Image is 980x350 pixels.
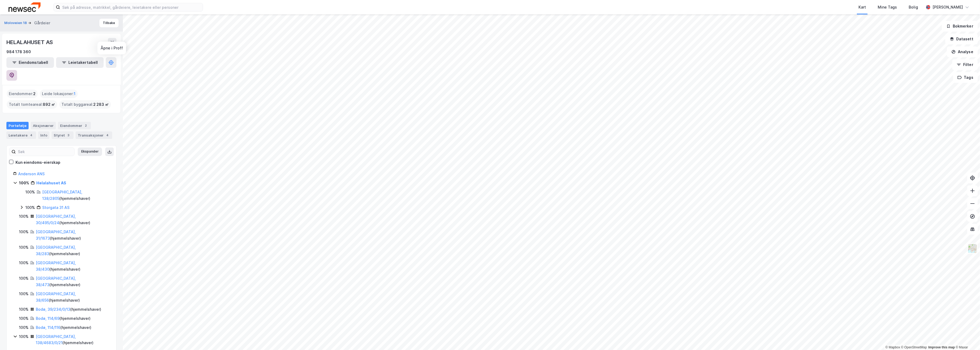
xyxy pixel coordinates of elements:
[19,315,29,322] div: 100%
[36,334,76,345] a: [GEOGRAPHIC_DATA], 138/4683/0/21
[25,189,35,195] div: 100%
[105,133,110,138] div: 4
[15,159,60,166] div: Kun eiendoms-eierskap
[58,122,91,129] div: Eiendommer
[93,101,109,108] span: 2 283 ㎡
[74,91,76,97] span: 1
[885,345,900,349] a: Mapbox
[6,57,54,68] button: Eiendomstabell
[36,260,76,271] a: [GEOGRAPHIC_DATA], 38/430
[78,147,102,156] button: Ekspander
[9,2,41,12] img: newsec-logo.f6e21ccffca1b3a03d2d.png
[19,291,29,297] div: 100%
[967,243,978,254] img: Z
[40,90,78,98] div: Leide lokasjoner :
[43,101,55,108] span: 892 ㎡
[38,131,49,139] div: Info
[953,324,980,350] div: Kontrollprogram for chat
[953,324,980,350] iframe: Chat Widget
[947,46,978,57] button: Analyse
[901,345,927,349] a: OpenStreetMap
[42,205,69,210] a: Storgata 31 AS
[19,244,29,251] div: 100%
[31,122,56,129] div: Aksjonærer
[52,131,73,139] div: Styret
[36,245,76,256] a: [GEOGRAPHIC_DATA], 38/283
[25,204,35,211] div: 100%
[4,20,28,26] button: Moloveien 18
[952,59,978,70] button: Filter
[36,291,76,302] a: [GEOGRAPHIC_DATA], 38/656
[36,315,91,322] div: ( hjemmelshaver )
[42,189,110,202] div: ( hjemmelshaver )
[19,275,29,282] div: 100%
[34,20,50,26] div: Gårdeier
[83,123,89,128] div: 2
[36,325,60,330] a: Bodø, 114/116
[932,4,963,10] div: [PERSON_NAME]
[76,131,112,139] div: Transaksjoner
[19,324,29,331] div: 100%
[36,276,76,287] a: [GEOGRAPHIC_DATA], 38/473
[19,260,29,266] div: 100%
[36,213,110,226] div: ( hjemmelshaver )
[56,57,104,68] button: Leietakertabell
[36,306,101,313] div: ( hjemmelshaver )
[36,316,60,321] a: Bodø, 114/69
[66,133,71,138] div: 3
[858,4,866,10] div: Kart
[36,230,76,240] a: [GEOGRAPHIC_DATA], 31/1673
[19,333,29,340] div: 100%
[928,345,955,349] a: Improve this map
[19,213,29,220] div: 100%
[6,38,54,46] div: HELALAHUSET AS
[945,34,978,44] button: Datasett
[36,214,76,225] a: [GEOGRAPHIC_DATA], 30/495/0/24
[6,131,36,139] div: Leietakere
[60,3,203,11] input: Søk på adresse, matrikkel, gårdeiere, leietakere eller personer
[36,275,110,288] div: ( hjemmelshaver )
[878,4,897,10] div: Mine Tags
[19,306,29,313] div: 100%
[36,244,110,257] div: ( hjemmelshaver )
[36,333,110,346] div: ( hjemmelshaver )
[33,91,36,97] span: 2
[99,19,119,27] button: Tilbake
[18,172,45,176] a: Anderson ANS
[19,180,29,186] div: 100%
[6,49,31,55] div: 984 178 360
[36,307,70,312] a: Bodø, 39/234/0/13
[7,100,57,109] div: Totalt tomteareal :
[36,324,91,331] div: ( hjemmelshaver )
[16,148,74,156] input: Søk
[19,229,29,235] div: 100%
[59,100,111,109] div: Totalt byggareal :
[953,72,978,83] button: Tags
[36,181,66,185] a: Helalahuset AS
[36,260,110,273] div: ( hjemmelshaver )
[909,4,918,10] div: Bolig
[6,122,29,129] div: Portefølje
[7,90,38,98] div: Eiendommer :
[942,21,978,32] button: Bokmerker
[36,291,110,304] div: ( hjemmelshaver )
[29,133,34,138] div: 4
[42,190,82,201] a: [GEOGRAPHIC_DATA], 138/2805
[36,229,110,242] div: ( hjemmelshaver )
